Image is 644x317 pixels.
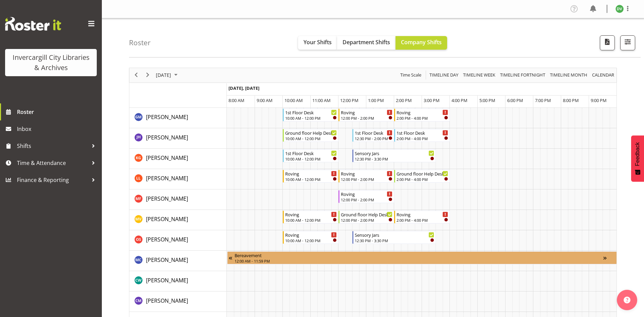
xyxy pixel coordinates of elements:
[283,109,338,121] div: Gabriel McKay Smith"s event - 1st Floor Desk Begin From Saturday, October 4, 2025 at 10:00:00 AM ...
[355,150,434,156] div: Sensory Jars
[341,190,392,197] div: Roving
[298,36,337,50] button: Your Shifts
[338,211,394,223] div: Marion van Voornveld"s event - Ground floor Help Desk Begin From Saturday, October 4, 2025 at 12:...
[130,68,142,82] div: previous period
[146,195,188,202] span: [PERSON_NAME]
[285,238,337,243] div: 10:00 AM - 12:00 PM
[355,156,434,162] div: 12:30 PM - 3:30 PM
[285,129,337,136] div: Ground floor Help Desk
[17,141,88,151] span: Shifts
[146,133,188,141] a: [PERSON_NAME]
[591,71,615,79] span: calendar
[397,115,448,121] div: 2:00 PM - 4:00 PM
[146,154,188,162] span: [PERSON_NAME]
[129,189,227,210] td: Marianne Foster resource
[17,175,88,185] span: Finance & Reporting
[129,149,227,169] td: Katie Greene resource
[312,97,331,103] span: 11:00 AM
[285,136,337,141] div: 10:00 AM - 12:00 PM
[146,195,188,203] a: [PERSON_NAME]
[341,197,392,202] div: 12:00 PM - 2:00 PM
[499,71,546,79] span: Timeline Fortnight
[338,109,394,121] div: Gabriel McKay Smith"s event - Roving Begin From Saturday, October 4, 2025 at 12:00:00 PM GMT+13:0...
[283,170,338,183] div: Lynette Lockett"s event - Roving Begin From Saturday, October 4, 2025 at 10:00:00 AM GMT+13:00 En...
[146,236,188,243] span: [PERSON_NAME]
[285,115,337,121] div: 10:00 AM - 12:00 PM
[401,38,442,46] span: Company Shifts
[285,109,337,116] div: 1st Floor Desk
[600,35,615,50] button: Download a PDF of the roster for the current day
[285,177,337,182] div: 10:00 AM - 12:00 PM
[355,231,434,238] div: Sensory Jars
[303,38,332,46] span: Your Shifts
[228,97,244,103] span: 8:00 AM
[394,211,450,223] div: Marion van Voornveld"s event - Roving Begin From Saturday, October 4, 2025 at 2:00:00 PM GMT+13:0...
[397,177,448,182] div: 2:00 PM - 4:00 PM
[341,170,392,177] div: Roving
[146,113,188,121] a: [PERSON_NAME]
[12,52,90,73] div: Invercargill City Libraries & Archives
[337,36,395,50] button: Department Shifts
[394,109,450,121] div: Gabriel McKay Smith"s event - Roving Begin From Saturday, October 4, 2025 at 2:00:00 PM GMT+13:00...
[399,71,423,79] button: Time Scale
[479,97,495,103] span: 5:00 PM
[146,215,188,223] span: [PERSON_NAME]
[285,211,337,218] div: Roving
[146,256,188,264] span: [PERSON_NAME]
[283,211,338,223] div: Marion van Voornveld"s event - Roving Begin From Saturday, October 4, 2025 at 10:00:00 AM GMT+13:...
[146,174,188,182] span: [PERSON_NAME]
[284,97,303,103] span: 10:00 AM
[343,38,390,46] span: Department Shifts
[17,107,98,117] span: Roster
[462,71,497,79] button: Timeline Week
[146,277,188,284] span: [PERSON_NAME]
[394,170,450,183] div: Lynette Lockett"s event - Ground floor Help Desk Begin From Saturday, October 4, 2025 at 2:00:00 ...
[235,252,603,258] div: Bereavement
[227,251,617,264] div: Aurora Catu"s event - Bereavement Begin From Saturday, October 4, 2025 at 12:00:00 AM GMT+13:00 E...
[146,297,188,305] a: [PERSON_NAME]
[129,230,227,251] td: Olivia Stanley resource
[146,134,188,141] span: [PERSON_NAME]
[155,71,172,79] span: [DATE]
[285,231,337,238] div: Roving
[155,71,181,79] button: October 2025
[146,235,188,244] a: [PERSON_NAME]
[129,291,227,312] td: Chamique Mamolo resource
[283,129,338,142] div: Jill Harpur"s event - Ground floor Help Desk Begin From Saturday, October 4, 2025 at 10:00:00 AM ...
[397,170,448,177] div: Ground floor Help Desk
[620,35,635,50] button: Filter Shifts
[429,71,459,79] span: Timeline Day
[146,113,188,121] span: [PERSON_NAME]
[368,97,384,103] span: 1:00 PM
[535,97,551,103] span: 7:00 PM
[143,71,152,79] button: Next
[462,71,496,79] span: Timeline Week
[631,135,644,182] button: Feedback - Show survey
[615,5,624,13] img: desk-view11665.jpg
[341,217,392,223] div: 12:00 PM - 2:00 PM
[400,71,422,79] span: Time Scale
[338,190,394,203] div: Marianne Foster"s event - Roving Begin From Saturday, October 4, 2025 at 12:00:00 PM GMT+13:00 En...
[397,211,448,218] div: Roving
[355,129,392,136] div: 1st Floor Desk
[352,129,394,142] div: Jill Harpur"s event - 1st Floor Desk Begin From Saturday, October 4, 2025 at 12:30:00 PM GMT+13:0...
[5,17,61,31] img: Rosterit website logo
[341,211,392,218] div: Ground floor Help Desk
[129,271,227,291] td: Catherine Wilson resource
[355,136,392,141] div: 12:30 PM - 2:00 PM
[142,68,153,82] div: next period
[129,128,227,149] td: Jill Harpur resource
[146,276,188,284] a: [PERSON_NAME]
[499,71,547,79] button: Fortnight
[452,97,467,103] span: 4:00 PM
[340,97,358,103] span: 12:00 PM
[397,136,448,141] div: 2:00 PM - 4:00 PM
[355,238,434,243] div: 12:30 PM - 3:30 PM
[634,142,641,166] span: Feedback
[146,174,188,182] a: [PERSON_NAME]
[129,169,227,189] td: Lynette Lockett resource
[17,158,88,168] span: Time & Attendance
[285,170,337,177] div: Roving
[132,71,141,79] button: Previous
[283,149,338,162] div: Katie Greene"s event - 1st Floor Desk Begin From Saturday, October 4, 2025 at 10:00:00 AM GMT+13:...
